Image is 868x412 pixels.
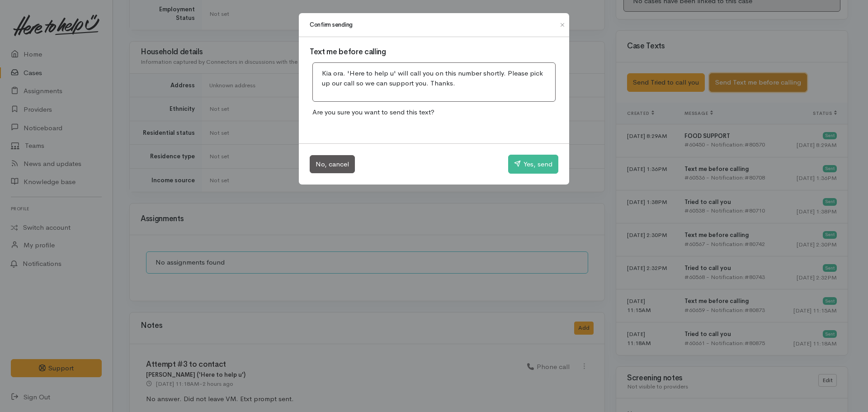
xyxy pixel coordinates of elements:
button: No, cancel [310,155,355,174]
button: Close [555,19,570,30]
p: Are you sure you want to send this text? [310,104,558,120]
p: Kia ora. 'Here to help u' will call you on this number shortly. Please pick up our call so we can... [322,68,546,89]
h3: Text me before calling [310,48,558,57]
h1: Confirm sending [310,20,353,29]
button: Yes, send [508,155,558,174]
